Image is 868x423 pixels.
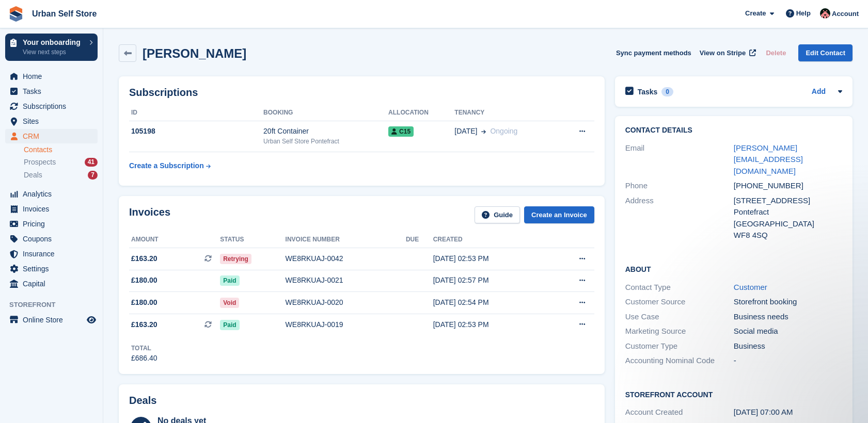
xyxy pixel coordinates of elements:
div: Contact Type [625,282,734,294]
a: menu [5,262,98,276]
div: Storefront booking [734,296,842,308]
span: Deals [24,170,42,180]
span: Settings [23,262,85,276]
th: Status [220,232,285,248]
span: Prospects [24,157,56,167]
div: WF8 4SQ [734,230,842,241]
a: Create a Subscription [129,156,211,175]
div: [DATE] 02:54 PM [433,297,549,308]
div: [DATE] 02:53 PM [433,253,549,264]
div: Create a Subscription [129,160,204,171]
a: menu [5,129,98,143]
th: Booking [263,105,388,121]
span: Paid [220,320,239,330]
div: [STREET_ADDRESS] [734,195,842,207]
p: View next steps [23,47,84,57]
a: Contacts [24,145,98,155]
div: Accounting Nominal Code [625,355,734,367]
p: Your onboarding [23,39,84,46]
a: menu [5,202,98,216]
span: Online Store [23,313,85,327]
div: 7 [88,171,98,180]
th: Amount [129,232,220,248]
h2: Tasks [638,87,658,96]
div: [DATE] 02:53 PM [433,319,549,330]
a: menu [5,276,98,291]
div: Business needs [734,311,842,323]
a: menu [5,187,98,201]
a: Urban Self Store [28,5,101,22]
a: menu [5,217,98,231]
span: View on Stripe [700,48,746,58]
a: View on Stripe [696,44,758,61]
div: WE8RKUAJ-0042 [286,253,406,264]
h2: About [625,264,842,274]
a: Add [812,86,826,98]
div: [DATE] 02:57 PM [433,275,549,286]
div: Total [131,344,157,353]
div: 105198 [129,126,263,137]
a: Edit Contact [798,44,853,61]
div: Customer Source [625,296,734,308]
span: Retrying [220,254,251,264]
span: Void [220,298,239,308]
span: Storefront [9,300,103,310]
span: Sites [23,114,85,128]
span: Create [745,8,766,19]
th: Allocation [388,105,454,121]
a: Preview store [85,314,98,326]
a: menu [5,69,98,84]
div: 0 [661,87,673,96]
div: 20ft Container [263,126,388,137]
div: Social media [734,326,842,337]
span: [DATE] [454,126,477,137]
button: Sync payment methods [616,44,691,61]
div: [PHONE_NUMBER] [734,180,842,192]
a: menu [5,84,98,99]
div: [GEOGRAPHIC_DATA] [734,218,842,230]
img: Josh Marshall [820,8,830,19]
span: Insurance [23,247,85,261]
a: menu [5,99,98,113]
div: Urban Self Store Pontefract [263,137,388,146]
span: Help [796,8,811,19]
span: Pricing [23,217,85,231]
div: Address [625,195,734,241]
a: Your onboarding View next steps [5,34,98,61]
div: - [734,355,842,367]
div: £686.40 [131,353,157,364]
span: £180.00 [131,275,157,286]
div: Pontefract [734,206,842,218]
a: [PERSON_NAME][EMAIL_ADDRESS][DOMAIN_NAME] [734,143,803,175]
div: WE8RKUAJ-0019 [286,319,406,330]
th: Tenancy [454,105,558,121]
div: Marketing Source [625,326,734,337]
div: Account Created [625,406,734,418]
span: Account [832,9,859,19]
span: Capital [23,276,85,291]
span: Paid [220,275,239,286]
button: Delete [762,44,790,61]
th: Created [433,232,549,248]
span: Home [23,69,85,84]
span: £180.00 [131,297,157,308]
h2: Deals [129,395,156,406]
a: Create an Invoice [524,206,594,223]
span: £163.20 [131,253,157,264]
h2: Storefront Account [625,389,842,399]
h2: [PERSON_NAME] [143,46,246,60]
a: menu [5,114,98,128]
a: Deals 7 [24,170,98,181]
a: Prospects 41 [24,157,98,168]
div: Email [625,142,734,177]
th: ID [129,105,263,121]
span: Analytics [23,187,85,201]
span: Coupons [23,232,85,246]
a: Guide [475,206,520,223]
a: Customer [734,283,767,291]
th: Due [406,232,433,248]
span: Invoices [23,202,85,216]
div: 41 [85,158,98,167]
th: Invoice number [286,232,406,248]
div: WE8RKUAJ-0021 [286,275,406,286]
